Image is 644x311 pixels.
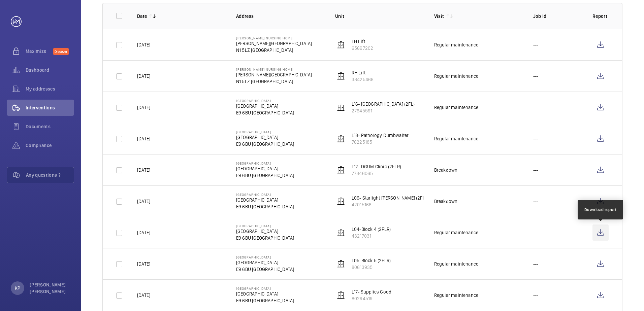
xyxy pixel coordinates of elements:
p: [DATE] [137,41,150,48]
p: --- [533,41,539,48]
p: L04-Block 4 (2FLR) [352,226,391,233]
p: [DATE] [137,261,150,267]
p: [GEOGRAPHIC_DATA] [236,228,294,235]
p: L12- DGUM Clinic (2FLR) [352,163,401,170]
img: elevator.svg [337,197,345,205]
p: --- [533,167,539,173]
img: elevator.svg [337,229,345,237]
p: [GEOGRAPHIC_DATA] [236,197,294,203]
div: Regular maintenance [434,135,478,142]
p: KP [15,285,20,291]
p: E9 6BU [GEOGRAPHIC_DATA] [236,172,294,179]
p: [PERSON_NAME] Nursing Home [236,36,312,40]
p: [DATE] [137,104,150,111]
span: Dashboard [26,67,74,73]
p: --- [533,73,539,79]
div: Regular maintenance [434,261,478,267]
p: [DATE] [137,167,150,173]
img: elevator.svg [337,103,345,111]
p: N1 5LZ [GEOGRAPHIC_DATA] [236,78,312,85]
p: Unit [335,13,423,20]
p: E9 6BU [GEOGRAPHIC_DATA] [236,266,294,273]
p: L17- Supplies Good [352,288,391,295]
p: 65697202 [352,45,373,51]
p: Visit [434,13,444,20]
img: elevator.svg [337,291,345,299]
p: [GEOGRAPHIC_DATA] [236,255,294,259]
p: --- [533,292,539,299]
p: Address [236,13,324,20]
p: [GEOGRAPHIC_DATA] [236,290,294,297]
img: elevator.svg [337,260,345,268]
p: 42015166 [352,201,429,208]
p: L05-Block 5 (2FLR) [352,257,391,264]
span: Documents [26,123,74,130]
p: --- [533,261,539,267]
p: [GEOGRAPHIC_DATA] [236,224,294,228]
div: Regular maintenance [434,229,478,236]
p: E9 6BU [GEOGRAPHIC_DATA] [236,297,294,304]
p: [GEOGRAPHIC_DATA] [236,99,294,103]
p: E9 6BU [GEOGRAPHIC_DATA] [236,235,294,241]
p: [GEOGRAPHIC_DATA] [236,130,294,134]
p: E9 6BU [GEOGRAPHIC_DATA] [236,109,294,116]
span: Discover [53,48,69,55]
p: 80613935 [352,264,391,271]
p: RH Lift [352,69,374,76]
p: Date [137,13,147,20]
span: Maximize [26,48,53,55]
div: Regular maintenance [434,41,478,48]
p: [PERSON_NAME] Nursing Home [236,67,312,71]
p: [DATE] [137,292,150,299]
p: --- [533,135,539,142]
p: [PERSON_NAME] [PERSON_NAME] [30,281,70,295]
div: Regular maintenance [434,73,478,79]
div: Breakdown [434,167,458,173]
p: Report [592,13,609,20]
p: [GEOGRAPHIC_DATA] [236,193,294,197]
p: N1 5LZ [GEOGRAPHIC_DATA] [236,47,312,54]
p: E9 6BU [GEOGRAPHIC_DATA] [236,141,294,147]
p: 76225185 [352,139,409,145]
p: [DATE] [137,229,150,236]
div: Regular maintenance [434,292,478,299]
img: elevator.svg [337,41,345,49]
p: E9 6BU [GEOGRAPHIC_DATA] [236,203,294,210]
p: L16- [GEOGRAPHIC_DATA] (2FL) [352,101,415,107]
p: --- [533,104,539,111]
p: [GEOGRAPHIC_DATA] [236,259,294,266]
p: Job Id [533,13,582,20]
img: elevator.svg [337,166,345,174]
span: Interventions [26,104,74,111]
img: elevator.svg [337,72,345,80]
div: Breakdown [434,198,458,205]
div: Download report [584,207,617,213]
p: 43217031 [352,233,391,239]
p: --- [533,198,539,205]
p: 27645591 [352,107,415,114]
p: [DATE] [137,198,150,205]
p: [PERSON_NAME][GEOGRAPHIC_DATA] [236,71,312,78]
p: --- [533,229,539,236]
img: elevator.svg [337,135,345,143]
p: L18- Pathology Dumbwaiter [352,132,409,139]
p: [GEOGRAPHIC_DATA] [236,165,294,172]
p: [GEOGRAPHIC_DATA] [236,161,294,165]
p: LH Lift [352,38,373,45]
p: [DATE] [137,135,150,142]
p: [DATE] [137,73,150,79]
p: [PERSON_NAME][GEOGRAPHIC_DATA] [236,40,312,47]
span: Compliance [26,142,74,149]
span: Any questions ? [26,172,74,178]
div: Regular maintenance [434,104,478,111]
p: L06- Starlight [PERSON_NAME] (2FLR) [352,195,429,201]
p: [GEOGRAPHIC_DATA] [236,103,294,109]
p: 38425468 [352,76,374,83]
p: [GEOGRAPHIC_DATA] [236,134,294,141]
p: 80294519 [352,295,391,302]
span: My addresses [26,85,74,92]
p: [GEOGRAPHIC_DATA] [236,286,294,290]
p: 77846065 [352,170,401,177]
